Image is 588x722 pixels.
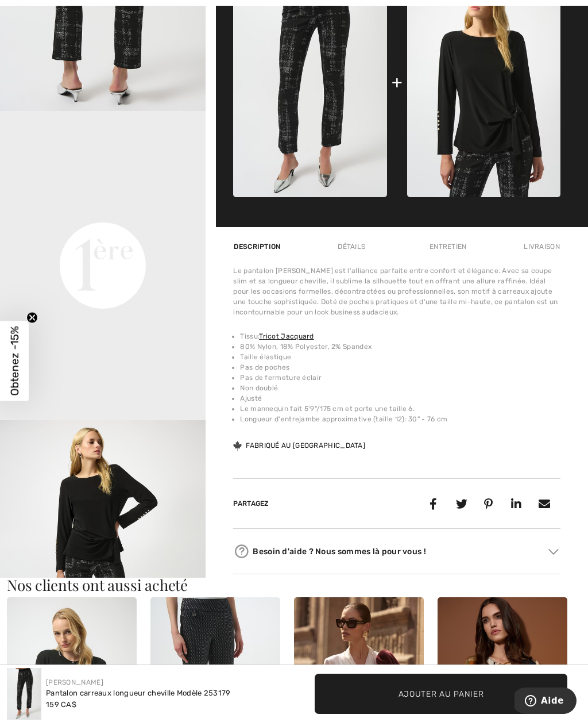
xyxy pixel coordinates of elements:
[315,674,567,714] button: Ajouter au panier
[548,549,559,555] img: Arrow2.svg
[240,372,560,383] li: Pas de fermeture éclair
[240,404,560,414] li: Le mannequin fait 5'9"/175 cm et porte une taille 6.
[240,414,560,424] li: Longueur d'entrejambe approximative (taille 12): 30" - 76 cm
[240,331,560,341] li: Tissu:
[7,578,581,593] h3: Nos clients ont aussi acheté
[46,678,103,686] a: [PERSON_NAME]
[259,332,314,340] a: Tricot Jacquard
[240,393,560,404] li: Ajusté
[233,440,365,451] div: Fabriqué au [GEOGRAPHIC_DATA]
[420,236,477,257] div: Entretien
[26,312,38,324] button: Close teaser
[8,327,21,396] span: Obtenez -15%
[328,236,375,257] div: Détails
[514,688,577,716] iframe: Ouvre un widget dans lequel vous pouvez trouver plus d’informations
[7,668,41,720] img: Pantalon Carreaux Longueur Cheville mod&egrave;le 253179
[240,352,560,362] li: Taille élastique
[46,688,231,699] div: Pantalon carreaux longueur cheville Modèle 253179
[392,70,403,95] div: +
[233,236,283,257] div: Description
[46,700,76,709] span: 159 CA$
[240,362,560,372] li: Pas de poches
[233,266,560,317] div: Le pantalon [PERSON_NAME] est l'alliance parfaite entre confort et élégance. Avec sa coupe slim e...
[233,543,560,560] div: Besoin d'aide ? Nous sommes là pour vous !
[240,383,560,393] li: Non doublé
[399,688,484,700] span: Ajouter au panier
[240,341,560,352] li: 80% Nylon, 18% Polyester, 2% Spandex
[233,500,269,508] span: Partagez
[521,236,560,257] div: Livraison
